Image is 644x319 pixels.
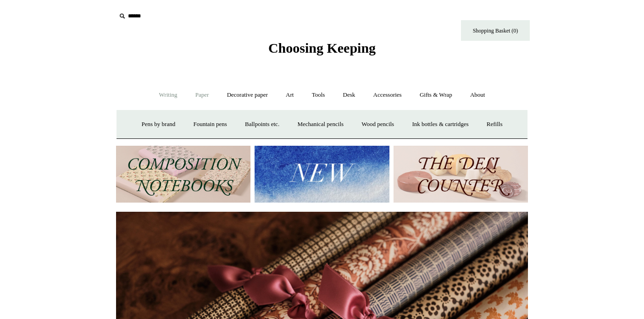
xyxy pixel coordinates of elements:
a: Choosing Keeping [268,48,376,54]
span: Choosing Keeping [268,40,376,55]
a: Gifts & Wrap [411,83,461,107]
img: New.jpg__PID:f73bdf93-380a-4a35-bcfe-7823039498e1 [255,146,389,203]
a: Refills [478,112,511,137]
a: Art [278,83,302,107]
a: Tools [304,83,333,107]
a: Ballpoints etc. [237,112,288,137]
a: Decorative paper [219,83,276,107]
a: Mechanical pencils [289,112,352,137]
img: The Deli Counter [394,146,528,203]
a: Pens by brand [133,112,184,137]
a: Desk [335,83,364,107]
a: Paper [187,83,217,107]
a: Fountain pens [185,112,235,137]
a: About [462,83,494,107]
a: Wood pencils [353,112,402,137]
a: Writing [151,83,186,107]
a: Shopping Basket (0) [461,20,530,41]
a: Ink bottles & cartridges [404,112,477,137]
img: 202302 Composition ledgers.jpg__PID:69722ee6-fa44-49dd-a067-31375e5d54ec [116,146,250,203]
a: Accessories [365,83,410,107]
